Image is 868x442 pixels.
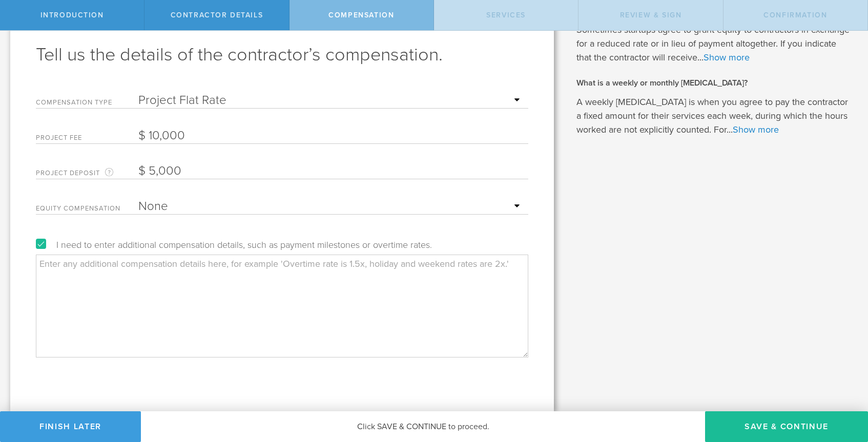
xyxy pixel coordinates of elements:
span: Introduction [40,11,104,19]
input: Required [138,163,523,179]
h1: Tell us the details of the contractor’s compensation. [36,43,528,67]
label: Equity Compensation [36,205,138,214]
p: A weekly [MEDICAL_DATA] is when you agree to pay the contractor a fixed amount for their services... [576,95,853,137]
input: Required [138,128,523,143]
a: Show more [704,52,750,63]
iframe: Chat Widget [817,362,868,411]
h2: What is a weekly or monthly [MEDICAL_DATA]? [576,77,853,89]
a: Show more [733,124,779,135]
label: I need to enter additional compensation details, such as payment milestones or overtime rates. [36,240,432,249]
span: Services [486,11,526,19]
button: Save & Continue [705,411,868,442]
div: Click SAVE & CONTINUE to proceed. [141,411,705,442]
span: Confirmation [763,11,827,19]
label: Compensation Type [36,99,138,108]
span: Contractor details [171,11,263,19]
span: Compensation [328,11,394,19]
label: project fee [36,135,138,143]
p: Sometimes startups agree to grant equity to contractors in exchange for a reduced rate or in lieu... [576,23,853,65]
span: Review & sign [620,11,682,19]
label: Project Deposit [36,167,138,179]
